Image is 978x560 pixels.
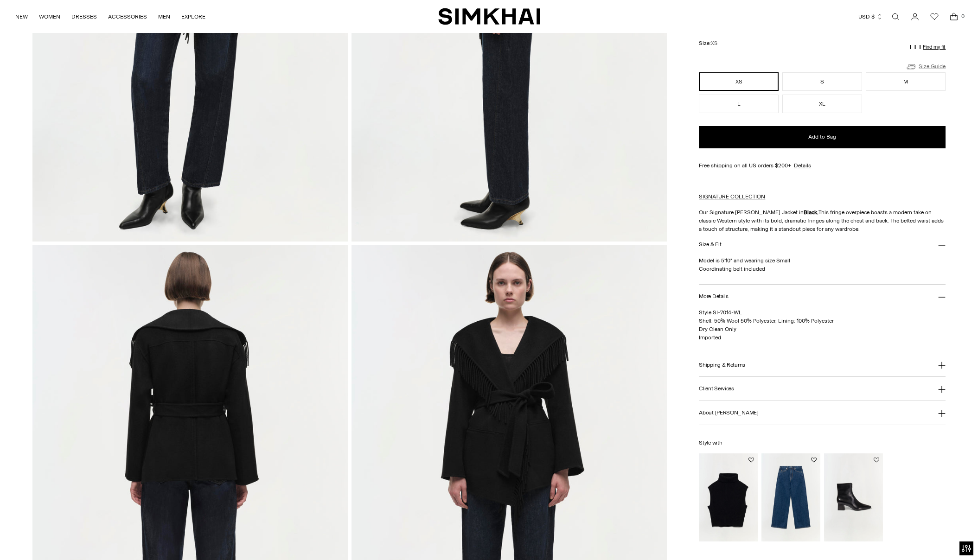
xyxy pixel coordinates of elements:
button: XS [699,72,779,91]
label: Size: [699,39,717,48]
img: Ryder Leather Zip Boot [824,453,883,542]
button: M [866,72,946,91]
span: XS [711,40,717,46]
a: Open cart modal [945,7,963,26]
a: Go to the account page [906,7,924,26]
a: Wishlist [925,7,944,26]
button: XL [782,95,862,113]
h3: Shipping & Returns [699,362,745,368]
a: SIMKHAI [438,7,540,25]
img: Maple Top [699,453,758,542]
button: S [782,72,862,91]
a: ACCESSORIES [108,6,147,27]
img: Jude Denim [761,453,820,542]
h3: About [PERSON_NAME] [699,410,758,416]
button: Size & Fit [699,233,946,257]
b: Black. [804,209,818,216]
button: Add to Wishlist [811,457,817,463]
span: 0 [959,12,967,20]
h3: Client Services [699,386,734,392]
a: MEN [158,6,170,27]
span: Add to Bag [808,133,836,141]
button: More Details [699,285,946,308]
span: Style SI-7014-WL Shell: 50% Wool 50% Polyester, Lining: 100% Polyester Dry Clean Only Imported [699,309,834,341]
a: Details [794,161,811,170]
button: Client Services [699,377,946,401]
a: Size Guide [906,61,946,72]
button: Add to Bag [699,126,946,148]
div: Free shipping on all US orders $200+ [699,161,946,170]
a: NEW [15,6,28,27]
a: DRESSES [71,6,97,27]
h3: More Details [699,293,728,299]
a: EXPLORE [181,6,205,27]
h6: Style with [699,440,946,446]
button: Add to Wishlist [874,457,879,463]
button: USD $ [858,6,883,27]
button: L [699,95,779,113]
button: About [PERSON_NAME] [699,401,946,425]
h3: Size & Fit [699,242,721,248]
a: SIGNATURE COLLECTION [699,193,765,200]
p: Our Signature [PERSON_NAME] Jacket in This fringe overpiece boasts a modern take on classic Weste... [699,208,946,233]
p: Model is 5'10" and wearing size Small Coordinating belt included [699,256,946,273]
button: Add to Wishlist [748,457,754,463]
button: Shipping & Returns [699,353,946,377]
a: WOMEN [39,6,60,27]
a: Open search modal [886,7,905,26]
